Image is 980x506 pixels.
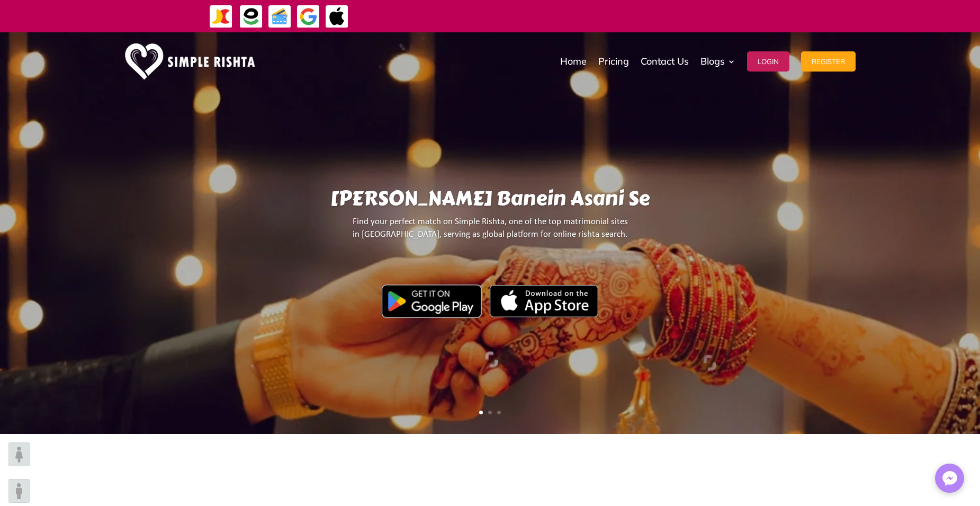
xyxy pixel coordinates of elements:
a: Home [560,35,587,88]
img: Messenger [939,468,960,489]
a: Login [747,35,789,88]
button: Login [747,51,789,72]
img: Credit Cards [268,5,292,29]
img: ApplePay-icon [325,5,349,29]
img: EasyPaisa-icon [239,5,263,29]
a: Register [801,35,856,88]
img: JazzCash-icon [209,5,233,29]
p: Find your perfect match on Simple Rishta, one of the top matrimonial sites in [GEOGRAPHIC_DATA], ... [128,216,852,250]
a: 1 [479,411,483,414]
a: Contact Us [641,35,689,88]
a: 2 [488,411,492,414]
img: GooglePay-icon [296,5,320,29]
a: Blogs [700,35,735,88]
a: 3 [497,411,501,414]
h1: [PERSON_NAME] Banein Asani Se [128,187,852,216]
button: Register [801,51,856,72]
img: Google Play [382,285,482,317]
a: Pricing [598,35,629,88]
